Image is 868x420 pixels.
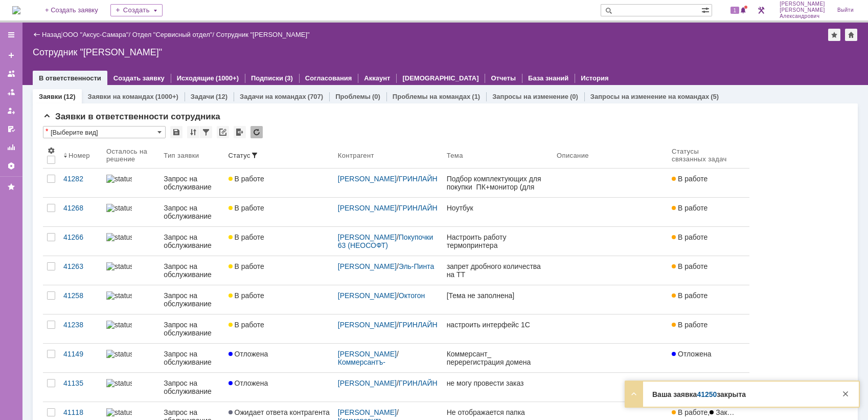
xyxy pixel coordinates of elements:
div: 41135 [63,379,98,387]
span: В работе [229,291,264,300]
div: (3) [285,74,293,82]
a: 41268 [59,198,102,226]
span: Настройки [47,146,55,155]
div: Фильтрация... [200,126,212,138]
div: Ноутбук [447,204,549,212]
th: Статус [224,142,334,169]
div: / [338,350,439,366]
img: statusbar-100 (1).png [106,262,132,270]
span: В работе [229,262,264,270]
div: Тип заявки [164,152,199,159]
img: statusbar-100 (1).png [106,379,132,387]
a: Запрос на обслуживание [159,198,224,226]
a: Проблемы [335,93,371,100]
div: Сохранить вид [170,126,182,138]
span: Отложена [229,350,268,358]
a: Запрос на обслуживание [159,285,224,314]
a: 41250 [697,390,717,398]
a: Запрос на обслуживание [159,373,224,402]
a: Запрос на обслуживание [159,169,224,197]
a: [PERSON_NAME] [338,350,397,358]
a: [PERSON_NAME] [338,408,397,416]
div: Сделать домашней страницей [845,29,857,41]
div: Сортировка... [187,126,199,138]
a: statusbar-15 (1).png [102,344,159,372]
a: Задачи [191,93,214,100]
span: В работе [672,408,707,416]
div: / [338,321,439,329]
a: [PERSON_NAME] [338,291,397,300]
div: (1) [472,93,480,100]
div: (1000+) [155,93,178,100]
a: [PERSON_NAME] [338,175,397,183]
span: В работе [672,291,707,300]
th: Тема [443,142,553,169]
div: запрет дробного количества на ТТ [447,262,549,279]
img: statusbar-60 (1).png [106,204,132,212]
a: [PERSON_NAME] [338,204,397,212]
a: 41263 [59,256,102,285]
a: statusbar-100 (1).png [102,169,159,197]
span: В работе [672,233,707,241]
a: Запрос на обслуживание [159,256,224,285]
img: statusbar-100 (1).png [106,175,132,183]
div: Осталось на решение [106,148,147,163]
span: Отложена [229,379,268,387]
div: Настроить работу термопринтера [447,233,549,249]
div: / [338,204,439,212]
a: Отложена [668,344,741,372]
span: В работе [672,175,707,183]
a: Ноутбук [443,198,553,226]
img: statusbar-15 (1).png [106,408,132,416]
div: 41266 [63,233,98,241]
div: (12) [216,93,227,100]
img: statusbar-60 (1).png [106,321,132,329]
a: В работе [224,169,334,197]
span: [PERSON_NAME] [780,7,825,13]
a: Перейти на домашнюю страницу [12,6,20,14]
img: statusbar-60 (1).png [106,233,132,241]
a: Мои согласования [3,121,19,137]
div: Запрос на обслуживание [164,291,220,308]
a: Подбор комплектующих для покупки ПК+монитор (для бух-ра по ТМЦ) [443,169,553,197]
div: не могу провести заказ [447,379,549,387]
a: настроить интерфейс 1С [443,314,553,343]
div: Коммерсант_ перерегистрация домена [447,350,549,366]
a: 41238 [59,314,102,343]
a: ГРИНЛАЙН [399,175,438,183]
span: В работе [229,321,264,329]
a: Коммерсант_ перерегистрация домена [443,344,553,372]
th: Тип заявки [159,142,224,169]
div: Экспорт списка [234,126,246,138]
a: statusbar-100 (1).png [102,373,159,402]
th: Контрагент [334,142,443,169]
a: Запрос на обслуживание [159,314,224,343]
div: (0) [570,93,578,100]
div: Запрос на обслуживание [164,204,220,220]
div: Сотрудник "[PERSON_NAME]" [216,31,310,38]
div: / [63,31,132,38]
div: Запрос на обслуживание [164,175,220,191]
a: statusbar-60 (1).png [102,198,159,226]
a: [DEMOGRAPHIC_DATA] [402,74,478,82]
a: Настройки [3,158,19,174]
a: Октогон [399,291,425,300]
a: 41282 [59,169,102,197]
th: Номер [59,142,102,169]
a: Аккаунт [364,74,390,82]
span: Отложена [672,350,712,358]
a: Исходящие [177,74,214,82]
a: 41149 [59,344,102,372]
a: База знаний [528,74,568,82]
div: [Тема не заполнена] [447,291,549,300]
span: Расширенный поиск [701,5,712,14]
div: Статус [229,152,250,159]
div: , [672,408,737,416]
a: Запросы на изменение на командах [590,93,709,100]
span: В работе [672,204,707,212]
div: Обновлять список [250,126,263,138]
span: В работе [229,175,264,183]
span: Отложена [672,379,712,387]
span: В работе [672,321,707,329]
a: Создать заявку [3,47,19,64]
